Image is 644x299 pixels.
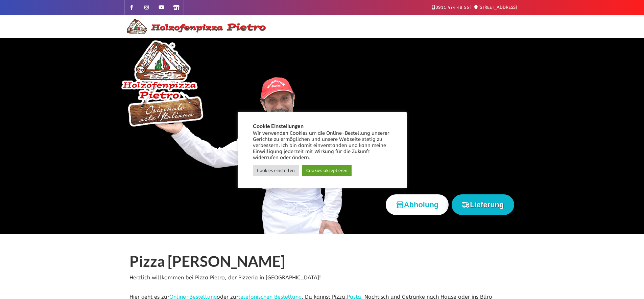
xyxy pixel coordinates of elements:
button: Lieferung [452,194,514,215]
a: Cookies akzeptieren [302,165,352,176]
a: Cookies einstellen [253,165,299,176]
a: [STREET_ADDRESS] [474,5,517,10]
h5: Cookie Einstellungen [253,123,391,129]
h1: Pizza [PERSON_NAME] [129,253,515,273]
button: Abholung [386,194,449,215]
div: Wir verwenden Cookies um die Online-Bestellung unserer Gerichte zu ermöglichen und unsere Webseit... [253,130,391,161]
img: Logo [124,18,266,35]
a: 0911 474 49 55 [432,5,469,10]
